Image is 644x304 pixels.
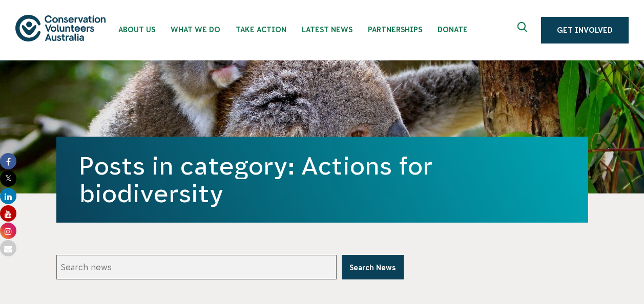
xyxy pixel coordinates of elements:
span: Latest News [302,26,352,34]
span: Partnerships [368,26,422,34]
span: About Us [118,26,155,34]
button: Expand search box Close search box [511,18,536,42]
span: Expand search box [517,22,530,38]
img: logo.svg [15,15,106,41]
a: Get Involved [541,17,629,44]
span: What We Do [171,26,220,34]
button: Search News [342,255,404,279]
input: Search news [56,255,337,279]
span: Take Action [236,26,286,34]
h1: Posts in category: Actions for biodiversity [79,152,566,207]
span: Donate [438,26,468,34]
